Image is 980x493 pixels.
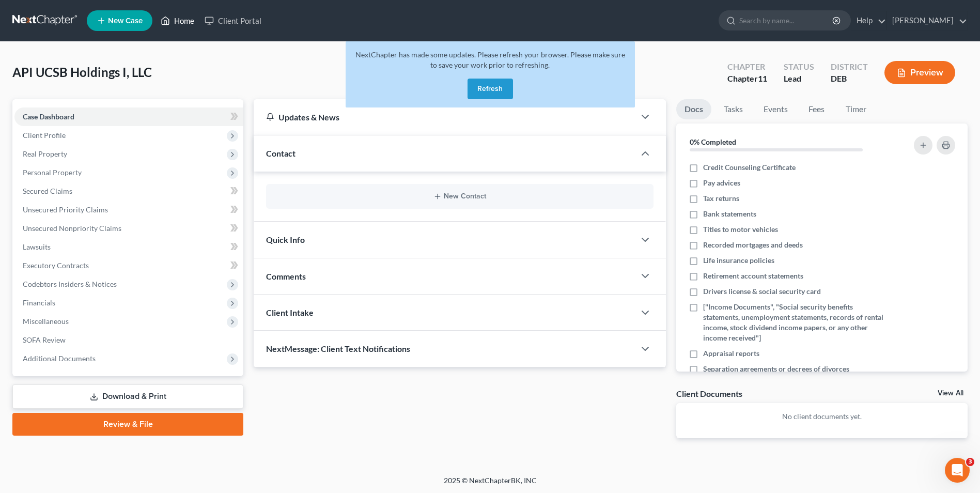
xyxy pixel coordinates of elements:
[14,331,243,349] a: SOFA Review
[703,209,756,219] span: Bank statements
[199,11,267,30] a: Client Portal
[266,344,410,353] span: NextMessage: Client Text Notifications
[851,11,886,30] a: Help
[23,168,82,177] span: Personal Property
[703,302,886,343] span: ["Income Documents", "Social security benefits statements, unemployment statements, records of re...
[831,61,868,73] div: District
[703,271,803,281] span: Retirement account statements
[703,240,803,250] span: Recorded mortgages and deeds
[23,131,66,140] span: Client Profile
[14,219,243,238] a: Unsecured Nonpriority Claims
[14,256,243,275] a: Executory Contracts
[739,11,834,30] input: Search by name...
[266,112,623,122] div: Updates & News
[784,73,814,85] div: Lead
[938,390,963,397] a: View All
[945,458,970,483] iframe: Intercom live chat
[703,162,796,173] span: Credit Counseling Certificate
[884,61,955,84] button: Preview
[14,182,243,201] a: Secured Claims
[23,112,74,121] span: Case Dashboard
[690,137,736,146] strong: 0% Completed
[23,298,55,307] span: Financials
[266,148,295,158] span: Contact
[715,99,751,119] a: Tasks
[727,73,767,85] div: Chapter
[14,238,243,256] a: Lawsuits
[23,205,108,214] span: Unsecured Priority Claims
[831,73,868,85] div: DEB
[887,11,967,30] a: [PERSON_NAME]
[727,61,767,73] div: Chapter
[23,242,51,251] span: Lawsuits
[784,61,814,73] div: Status
[23,354,96,363] span: Additional Documents
[23,224,121,233] span: Unsecured Nonpriority Claims
[703,364,849,374] span: Separation agreements or decrees of divorces
[266,271,306,281] span: Comments
[685,411,959,422] p: No client documents yet.
[14,107,243,126] a: Case Dashboard
[23,317,69,326] span: Miscellaneous
[23,149,67,158] span: Real Property
[14,201,243,219] a: Unsecured Priority Claims
[266,235,305,244] span: Quick Info
[108,17,143,25] span: New Case
[23,187,72,195] span: Secured Claims
[703,286,821,297] span: Drivers license & social security card
[23,335,66,344] span: SOFA Review
[703,224,778,235] span: Titles to motor vehicles
[703,348,759,359] span: Appraisal reports
[274,192,645,201] button: New Contact
[676,388,742,399] div: Client Documents
[703,178,740,188] span: Pay advices
[155,11,199,30] a: Home
[703,193,739,204] span: Tax returns
[12,384,243,409] a: Download & Print
[758,73,767,83] span: 11
[703,255,774,266] span: Life insurance policies
[966,458,974,466] span: 3
[800,99,833,119] a: Fees
[12,413,243,436] a: Review & File
[266,307,314,317] span: Client Intake
[468,79,513,99] button: Refresh
[676,99,711,119] a: Docs
[23,261,89,270] span: Executory Contracts
[23,280,117,288] span: Codebtors Insiders & Notices
[12,65,152,80] span: API UCSB Holdings I, LLC
[355,50,625,69] span: NextChapter has made some updates. Please refresh your browser. Please make sure to save your wor...
[837,99,875,119] a: Timer
[755,99,796,119] a: Events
